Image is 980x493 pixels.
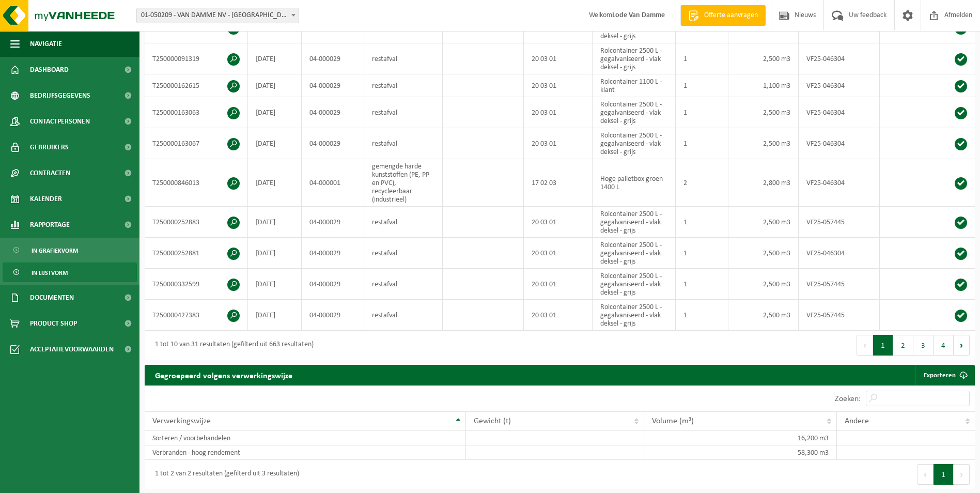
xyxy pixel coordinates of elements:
[676,300,728,331] td: 1
[524,269,593,300] td: 20 03 01
[145,300,248,331] td: T250000427383
[364,159,443,207] td: gemengde harde kunststoffen (PE, PP en PVC), recycleerbaar (industrieel)
[248,43,302,74] td: [DATE]
[728,97,799,128] td: 2,500 m3
[248,128,302,159] td: [DATE]
[32,263,68,283] span: In lijstvorm
[799,300,880,331] td: VF25-057445
[857,335,873,356] button: Previous
[799,43,880,74] td: VF25-046304
[145,269,248,300] td: T250000332599
[30,186,62,212] span: Kalender
[30,160,70,186] span: Contracten
[145,128,248,159] td: T250000163067
[145,445,466,460] td: Verbranden - hoog rendement
[524,159,593,207] td: 17 02 03
[702,10,760,21] span: Offerte aanvragen
[799,74,880,97] td: VF25-046304
[364,269,443,300] td: restafval
[845,417,869,425] span: Andere
[728,43,799,74] td: 2,500 m3
[676,74,728,97] td: 1
[302,128,364,159] td: 04-000029
[676,238,728,269] td: 1
[302,269,364,300] td: 04-000029
[934,464,954,485] button: 1
[145,74,248,97] td: T250000162615
[145,43,248,74] td: T250000091319
[728,269,799,300] td: 2,500 m3
[364,300,443,331] td: restafval
[799,159,880,207] td: VF25-046304
[676,159,728,207] td: 2
[593,74,676,97] td: Rolcontainer 1100 L - klant
[676,207,728,238] td: 1
[524,43,593,74] td: 20 03 01
[680,5,766,26] a: Offerte aanvragen
[893,335,913,356] button: 2
[302,159,364,207] td: 04-000001
[934,335,954,356] button: 4
[954,335,970,356] button: Next
[364,43,443,74] td: restafval
[652,417,694,425] span: Volume (m³)
[152,417,211,425] span: Verwerkingswijze
[145,159,248,207] td: T250000846013
[364,238,443,269] td: restafval
[145,207,248,238] td: T250000252883
[644,431,837,445] td: 16,200 m3
[302,97,364,128] td: 04-000029
[30,212,70,238] span: Rapportage
[612,11,665,19] strong: Lode Van Damme
[799,128,880,159] td: VF25-046304
[364,128,443,159] td: restafval
[728,159,799,207] td: 2,800 m3
[248,159,302,207] td: [DATE]
[32,241,78,260] span: In grafiekvorm
[593,207,676,238] td: Rolcontainer 2500 L - gegalvaniseerd - vlak deksel - grijs
[873,335,893,356] button: 1
[644,445,837,460] td: 58,300 m3
[728,207,799,238] td: 2,500 m3
[302,207,364,238] td: 04-000029
[676,43,728,74] td: 1
[728,128,799,159] td: 2,500 m3
[728,74,799,97] td: 1,100 m3
[364,207,443,238] td: restafval
[30,31,62,57] span: Navigatie
[248,74,302,97] td: [DATE]
[150,465,299,484] div: 1 tot 2 van 2 resultaten (gefilterd uit 3 resultaten)
[30,285,74,311] span: Documenten
[302,238,364,269] td: 04-000029
[248,207,302,238] td: [DATE]
[524,74,593,97] td: 20 03 01
[364,97,443,128] td: restafval
[145,365,303,385] h2: Gegroepeerd volgens verwerkingswijze
[145,238,248,269] td: T250000252881
[524,97,593,128] td: 20 03 01
[302,300,364,331] td: 04-000029
[364,74,443,97] td: restafval
[136,8,299,23] span: 01-050209 - VAN DAMME NV - WAREGEM
[799,207,880,238] td: VF25-057445
[30,83,90,109] span: Bedrijfsgegevens
[3,240,137,260] a: In grafiekvorm
[799,238,880,269] td: VF25-046304
[593,43,676,74] td: Rolcontainer 2500 L - gegalvaniseerd - vlak deksel - grijs
[30,134,69,160] span: Gebruikers
[248,97,302,128] td: [DATE]
[676,128,728,159] td: 1
[915,365,974,386] a: Exporteren
[676,97,728,128] td: 1
[593,159,676,207] td: Hoge palletbox groen 1400 L
[954,464,970,485] button: Next
[302,43,364,74] td: 04-000029
[524,300,593,331] td: 20 03 01
[913,335,934,356] button: 3
[30,311,77,336] span: Product Shop
[145,431,466,445] td: Sorteren / voorbehandelen
[593,300,676,331] td: Rolcontainer 2500 L - gegalvaniseerd - vlak deksel - grijs
[137,8,299,23] span: 01-050209 - VAN DAMME NV - WAREGEM
[835,395,861,403] label: Zoeken:
[3,263,137,282] a: In lijstvorm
